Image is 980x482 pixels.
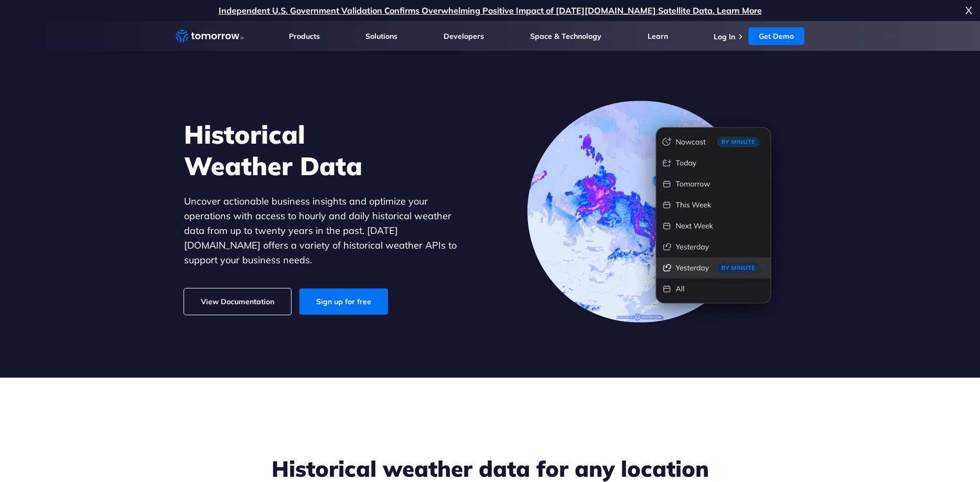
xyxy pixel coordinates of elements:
[365,31,397,41] a: Solutions
[748,27,804,45] a: Get Demo
[184,194,472,267] p: Uncover actionable business insights and optimize your operations with access to hourly and daily...
[184,119,472,181] h1: Historical Weather Data
[176,28,244,44] a: Home link
[289,31,320,41] a: Products
[219,5,762,16] a: Independent U.S. Government Validation Confirms Overwhelming Positive Impact of [DATE][DOMAIN_NAM...
[176,456,805,481] h2: Historical weather data for any location
[648,31,668,41] a: Learn
[299,288,388,315] a: Sign up for free
[530,31,601,41] a: Space & Technology
[184,288,291,315] a: View Documentation
[444,31,484,41] a: Developers
[714,32,735,41] a: Log In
